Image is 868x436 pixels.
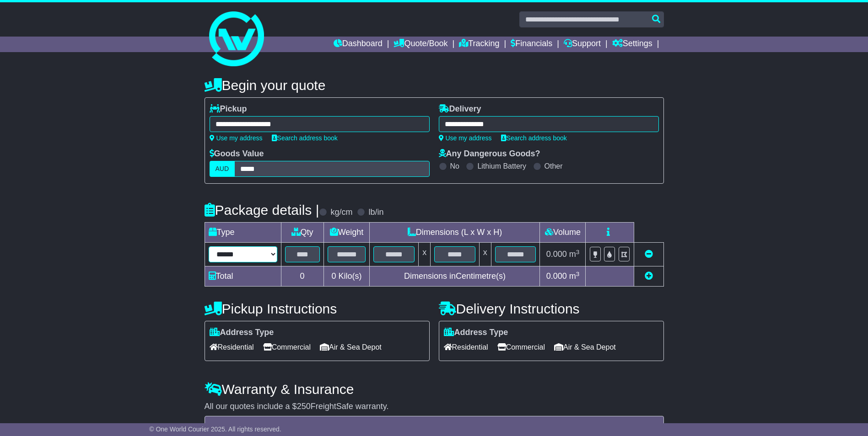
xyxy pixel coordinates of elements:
[546,271,567,281] span: 0.000
[576,249,580,255] sup: 3
[205,202,319,218] h4: Package details |
[323,266,370,287] td: Kilo(s)
[459,37,499,52] a: Tracking
[210,328,274,338] label: Address Type
[477,162,526,170] label: Lithium Battery
[210,149,264,159] label: Goods Value
[263,340,311,354] span: Commercial
[501,134,567,142] a: Search address book
[450,162,459,170] label: No
[370,223,540,243] td: Dimensions (L x W x H)
[576,271,580,277] sup: 3
[210,104,247,114] label: Pickup
[334,37,383,52] a: Dashboard
[368,207,383,218] label: lb/in
[439,149,540,159] label: Any Dangerous Goods?
[645,271,653,281] a: Add new item
[210,161,235,177] label: AUD
[444,328,508,338] label: Address Type
[439,301,664,316] h4: Delivery Instructions
[205,402,664,412] div: All our quotes include a $ FreightSafe warranty.
[320,340,382,354] span: Air & Sea Depot
[394,37,447,52] a: Quote/Book
[210,340,254,354] span: Residential
[205,301,430,316] h4: Pickup Instructions
[439,134,492,142] a: Use my address
[569,271,580,281] span: m
[330,207,352,218] label: kg/cm
[331,271,336,281] span: 0
[205,382,664,397] h4: Warranty & Insurance
[612,37,652,52] a: Settings
[297,402,311,411] span: 250
[564,37,601,52] a: Support
[511,37,552,52] a: Financials
[205,266,281,287] td: Total
[569,250,580,259] span: m
[439,104,481,114] label: Delivery
[444,340,488,354] span: Residential
[540,223,586,243] td: Volume
[370,266,540,287] td: Dimensions in Centimetre(s)
[554,340,616,354] span: Air & Sea Depot
[645,250,653,259] a: Remove this item
[281,266,323,287] td: 0
[205,78,664,93] h4: Begin your quote
[419,243,431,266] td: x
[479,243,491,266] td: x
[205,223,281,243] td: Type
[281,223,323,243] td: Qty
[323,223,370,243] td: Weight
[497,340,545,354] span: Commercial
[545,162,563,170] label: Other
[546,250,567,259] span: 0.000
[149,425,281,433] span: © One World Courier 2025. All rights reserved.
[210,134,263,142] a: Use my address
[272,134,338,142] a: Search address book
